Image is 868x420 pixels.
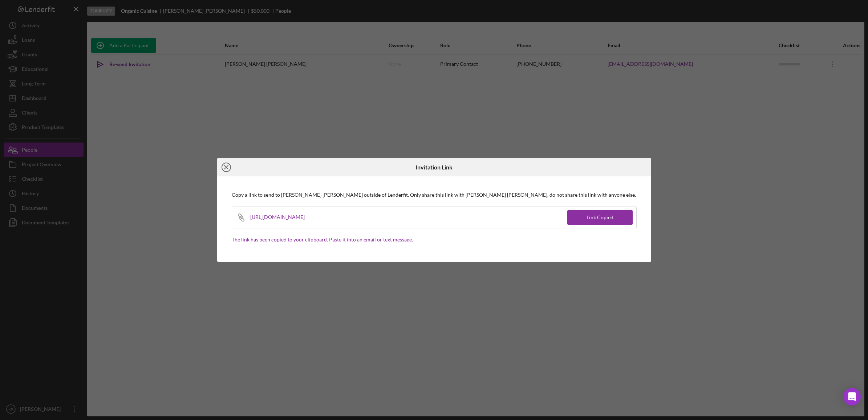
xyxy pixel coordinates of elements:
[232,236,637,244] p: The link has been copied to your clipboard. Paste it into an email or text message.
[843,388,861,405] div: Open Intercom Messenger
[567,210,633,225] button: Link Copied
[250,207,314,228] div: [URL][DOMAIN_NAME]
[415,164,453,171] h6: Invitation Link
[232,191,637,199] p: Copy a link to send to [PERSON_NAME] [PERSON_NAME] outside of Lenderfit. Only share this link wit...
[587,210,613,225] div: Link Copied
